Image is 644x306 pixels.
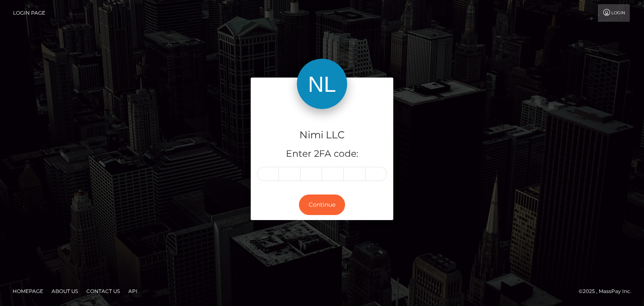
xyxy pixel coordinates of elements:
[257,128,387,143] h4: Nimi LLC
[299,194,345,215] button: Continue
[125,285,141,298] a: API
[579,287,638,296] div: © 2025 , MassPay Inc.
[9,285,47,298] a: Homepage
[297,59,347,109] img: Nimi LLC
[13,4,45,22] a: Login Page
[257,148,387,161] h5: Enter 2FA code:
[83,285,123,298] a: Contact Us
[598,4,630,22] a: Login
[48,285,81,298] a: About Us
